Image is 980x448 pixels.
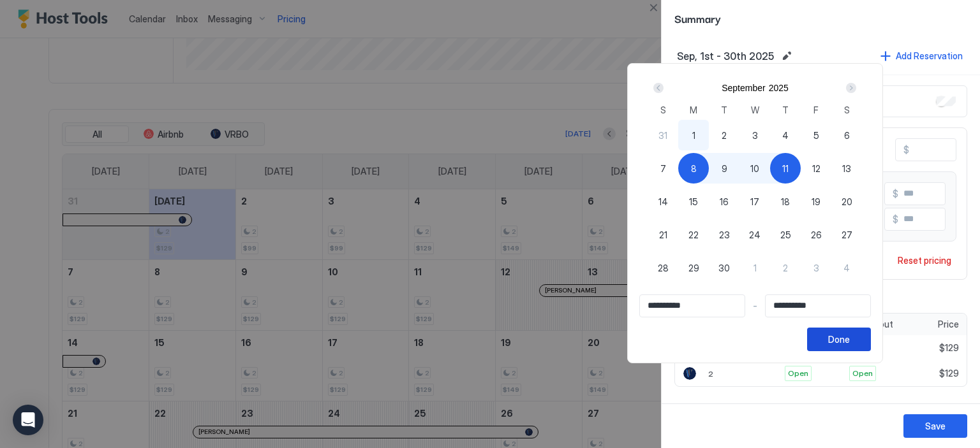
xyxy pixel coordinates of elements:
[13,405,43,435] div: Open Intercom Messenger
[811,228,822,242] span: 26
[739,120,770,150] button: 3
[801,120,831,150] button: 5
[722,129,727,142] span: 2
[842,228,852,242] span: 27
[678,153,709,184] button: 8
[722,83,765,93] button: September
[658,129,667,142] span: 31
[721,103,727,117] span: T
[739,153,770,184] button: 10
[709,252,739,283] button: 30
[752,129,758,142] span: 3
[709,153,739,184] button: 9
[812,162,820,175] span: 12
[648,186,678,217] button: 14
[688,261,699,275] span: 29
[828,333,850,346] div: Done
[813,103,819,117] span: F
[660,162,666,175] span: 7
[648,252,678,283] button: 28
[782,103,789,117] span: T
[719,228,730,242] span: 23
[831,120,862,150] button: 6
[739,186,770,217] button: 17
[660,103,666,117] span: S
[780,228,791,242] span: 25
[750,195,759,208] span: 17
[750,162,759,175] span: 10
[770,252,801,283] button: 2
[739,219,770,250] button: 24
[690,103,697,117] span: M
[831,219,862,250] button: 27
[709,120,739,150] button: 2
[692,129,695,142] span: 1
[766,295,870,317] input: Input Field
[678,186,709,217] button: 15
[651,80,668,96] button: Prev
[842,195,852,208] span: 20
[751,103,759,117] span: W
[807,328,871,351] button: Done
[648,219,678,250] button: 21
[782,162,789,175] span: 11
[770,120,801,150] button: 4
[801,252,831,283] button: 3
[754,261,757,275] span: 1
[691,162,697,175] span: 8
[658,195,668,208] span: 14
[770,153,801,184] button: 11
[770,219,801,250] button: 25
[783,261,788,275] span: 2
[648,153,678,184] button: 7
[844,103,850,117] span: S
[720,195,729,208] span: 16
[678,120,709,150] button: 1
[678,252,709,283] button: 29
[831,252,862,283] button: 4
[688,228,699,242] span: 22
[658,261,669,275] span: 28
[801,186,831,217] button: 19
[640,295,745,317] input: Input Field
[842,162,851,175] span: 13
[718,261,730,275] span: 30
[831,153,862,184] button: 13
[842,80,859,96] button: Next
[709,186,739,217] button: 16
[813,261,819,275] span: 3
[709,219,739,250] button: 23
[801,153,831,184] button: 12
[689,195,698,208] span: 15
[781,195,790,208] span: 18
[648,120,678,150] button: 31
[813,129,819,142] span: 5
[770,186,801,217] button: 18
[801,219,831,250] button: 26
[739,252,770,283] button: 1
[749,228,761,242] span: 24
[782,129,789,142] span: 4
[722,162,727,175] span: 9
[812,195,820,208] span: 19
[769,83,789,93] button: 2025
[843,261,850,275] span: 4
[831,186,862,217] button: 20
[753,300,757,312] span: -
[844,129,850,142] span: 6
[678,219,709,250] button: 22
[659,228,667,242] span: 21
